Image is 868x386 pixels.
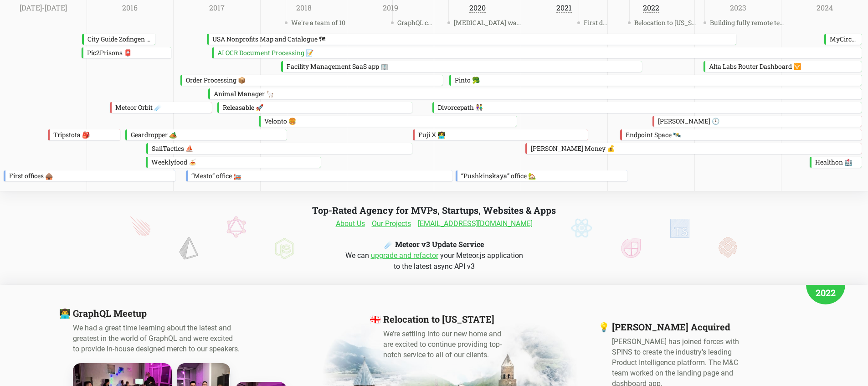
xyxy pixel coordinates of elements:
[188,170,452,181] div: “Mesto” office 🏣
[582,17,611,28] span: First designer
[632,17,698,28] span: Relocation to [US_STATE]
[122,4,138,13] a: 2016
[826,34,862,45] div: MyCircadian 🌞
[383,329,508,360] p: We’re settling into our new home and are excited to continue providing top-notch service to all o...
[708,17,786,28] span: Building fully remote team
[5,170,175,181] div: First offices 🛖
[383,4,398,13] a: 2019
[643,4,659,13] a: 2022
[730,4,746,13] a: 2023
[296,4,312,13] a: 2018
[212,47,862,58] a: AI OCR Document Processing 📝
[434,102,861,113] div: Divorcepath 👫
[304,250,564,272] div: We can your Meteor.js application to the latest async API v3
[209,34,736,45] div: USA Nonprofits Map and Catalogue 🗺
[20,4,67,13] a: [DATE]-[DATE]
[73,307,285,319] h3: GraphQL Meetup
[806,265,845,304] div: 2022
[622,129,862,140] div: Endpoint Space 🛰️
[371,251,438,260] a: upgrade and refactor
[289,17,347,28] span: We're a team of 10
[312,204,556,216] h1: Top-Rated Agency for MVPs, Startups, Websites & Apps
[571,218,592,237] img: React JS
[209,4,225,13] a: 2017
[457,170,627,181] div: “Pushkinskaya” office 🏡
[261,116,517,127] div: Velonto 🍔
[469,4,486,13] a: 2020
[130,216,151,237] img: Meteor JS
[73,323,254,354] p: We had a great time learning about the latest and greatest in the world of GraphQL and were excit...
[383,313,508,325] h3: Relocation to [US_STATE]
[274,238,294,259] img: JavaScript
[226,216,246,238] img: Graph QL
[182,75,443,86] div: Order Processing 📦
[670,218,689,238] img: TypeScript
[384,238,484,250] h4: ☄️ Meteor v3 Update Service
[527,143,862,154] div: [PERSON_NAME] Money 💰
[719,237,737,257] img: Redwood
[210,88,861,99] div: Animal Manager 🦙
[283,61,642,72] div: Facility Management SaaS app 🏢
[148,157,321,168] div: Weeklyfood 🍝
[148,143,412,154] div: SailTactics ⛵️
[370,313,381,325] span: 🇬🇪
[452,17,524,28] span: [MEDICAL_DATA] was detected
[415,129,588,140] div: Fuji X 🧑‍💻
[654,116,862,127] div: [PERSON_NAME] 🕓
[612,321,745,333] h3: [PERSON_NAME] Acquired
[84,34,155,45] div: City Guide Zofingen 🏬
[621,238,641,258] img: Jamstack
[336,218,365,229] a: About Us
[812,157,862,168] div: Healthon 🏥
[127,129,287,140] div: Geardropper 🏕️
[219,102,412,113] div: Releasable 🚀
[598,321,610,333] span: 💡
[112,102,212,113] div: Meteor Orbit ☄️
[179,237,198,260] img: Prisma
[395,17,436,28] span: GraphQL conf
[83,47,171,58] div: Pic2Prisons 📮
[372,218,411,229] a: Our Projects
[214,47,862,58] div: AI OCR Document Processing 📝
[705,61,862,72] div: Alta Labs Router Dashboard 🛜
[418,218,533,229] a: [EMAIL_ADDRESS][DOMAIN_NAME]
[817,4,833,13] a: 2024
[451,75,861,86] div: Pinto 🥦
[50,129,120,140] div: Tripstota 🎒
[59,307,71,319] span: 👨‍💻
[556,4,572,13] a: 2021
